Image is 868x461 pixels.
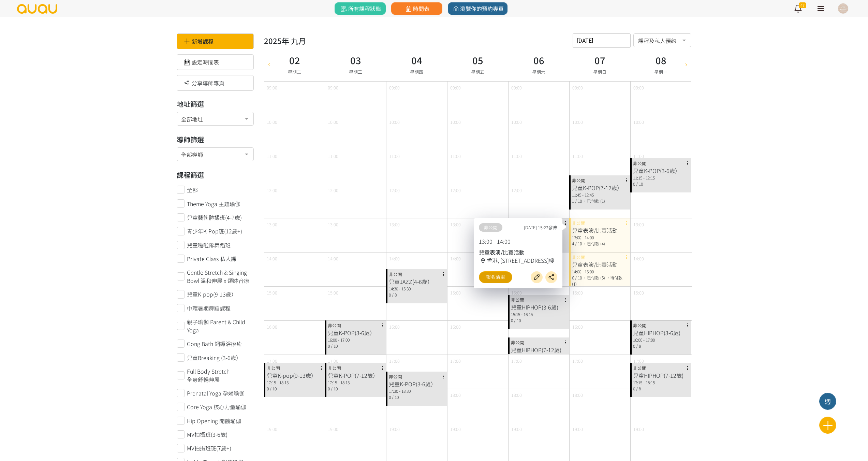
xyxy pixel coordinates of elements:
span: 14:00 [267,255,277,262]
span: 0 [633,343,635,349]
span: 0 [267,386,269,391]
span: 星期五 [471,69,484,75]
span: 10:00 [633,119,644,125]
span: 19:00 [511,426,522,432]
span: / 10 [270,386,277,391]
span: 0 [328,386,330,391]
span: 16:00 [267,323,277,330]
span: 星期三 [349,69,362,75]
span: Prenatal Yoga 孕婦瑜伽 [187,389,245,397]
h3: 05 [471,53,484,67]
span: 09:00 [389,84,400,91]
span: 13:00 [328,221,338,228]
span: 中環暑期舞蹈課程 [187,304,231,312]
div: 兒童表演/比賽活動 [572,260,628,269]
div: 11:45 - 12:45 [572,192,628,198]
span: 1 [572,198,574,204]
span: [DATE] 15:22發佈 [524,224,557,231]
span: Full Body Stretch 全身舒暢伸展 [187,367,254,384]
span: / 10 [331,343,338,349]
span: 瀏覽你的預約專頁 [452,4,504,13]
span: 19:00 [328,426,338,432]
span: 星期日 [593,69,606,75]
span: ，已付款 (4) [583,241,605,246]
span: MV拍攝班班(7歲+) [187,444,231,452]
span: 13:00 [389,221,400,228]
span: 兒童啦啦隊舞蹈班 [187,241,231,249]
span: 11:00 [450,153,461,159]
span: 星期六 [532,69,545,75]
span: / 10 [575,275,582,280]
span: 0 [389,292,391,298]
div: 兒童K-POP(3-6歲） [633,167,689,175]
span: 6 [572,275,574,280]
span: 17:00 [389,358,400,364]
a: 報名清單 [479,271,512,283]
div: 16:00 - 17:00 [328,337,383,343]
span: 19:00 [633,426,644,432]
span: 16:00 [572,323,583,330]
span: 15:00 [267,289,277,296]
span: Gentle Stretch & Singing Bowl 溫和伸展 x 頌缽音療 [187,268,254,285]
span: 0 [633,386,635,391]
img: logo.svg [16,4,58,14]
a: 瀏覽你的預約專頁 [448,2,507,15]
span: 14:00 [450,255,461,262]
div: 11:15 - 12:15 [633,175,689,181]
span: 09:00 [267,84,277,91]
span: 15:00 [511,289,522,296]
span: 11:00 [572,153,583,159]
span: 星期一 [654,69,667,75]
span: 17:00 [572,358,583,364]
div: 兒童JAZZ(4-6歲） [389,277,444,286]
span: 14:00 [328,255,338,262]
h3: 07 [593,53,606,67]
span: 10:00 [511,119,522,125]
span: 12:00 [267,187,277,193]
div: 兒童HIPHOP(7-12歲) [511,346,567,354]
div: 分享導師專頁 [177,75,254,91]
span: 15:00 [633,289,644,296]
span: 兒童Breaking (3-6歲） [187,354,241,362]
span: / 10 [331,386,338,391]
span: 11:00 [633,153,644,159]
span: 47 [799,2,806,8]
span: 09:00 [572,84,583,91]
span: 12:00 [450,187,461,193]
span: 13:00 [267,221,277,228]
span: Private Class 私人課 [187,255,236,263]
span: 17:00 [450,358,461,364]
div: 14:30 - 15:30 [389,286,444,292]
div: 16:00 - 17:00 [633,337,689,343]
span: 星期四 [410,69,423,75]
div: 兒童K-POP(3-6歲） [389,380,444,388]
span: 非公開 [479,223,502,232]
p: 13:00 - 14:00 [479,237,557,245]
span: 10:00 [389,119,400,125]
span: Core Yoga 核心力量瑜伽 [187,403,246,411]
span: 課程及私人預約 [638,35,687,44]
h3: 地址篩選 [177,99,254,109]
span: 0 [633,181,635,187]
span: 11:00 [328,153,338,159]
span: 12:00 [328,187,338,193]
span: 15:00 [328,289,338,296]
span: / 8 [636,343,641,349]
div: 15:15 - 16:15 [511,311,567,317]
div: 17:15 - 18:15 [633,379,689,386]
span: 11:00 [389,153,400,159]
span: Hip Opening 開髖瑜伽 [187,417,241,425]
span: 11:00 [267,153,277,159]
span: MV拍攝班(3-6歲) [187,430,227,438]
span: 13:00 [450,221,461,228]
span: 17:00 [267,358,277,364]
div: 兒童表演/比賽活動 [572,226,628,234]
div: 新增課程 [177,33,254,49]
h3: 02 [288,53,301,67]
span: 17:00 [328,358,338,364]
span: ，已付款 (5) [583,275,605,280]
div: 兒童HIPHOP(3-6歲) [633,329,689,337]
span: 09:00 [511,84,522,91]
span: 17:00 [511,358,522,364]
span: 10:00 [328,119,338,125]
